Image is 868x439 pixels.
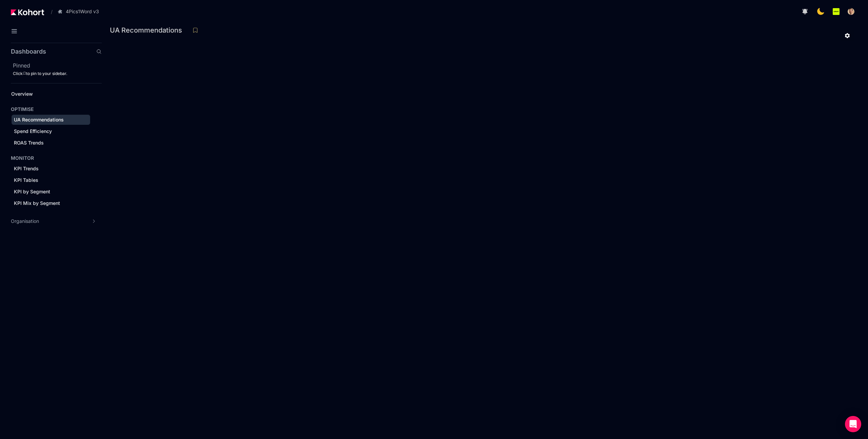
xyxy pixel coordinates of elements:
[14,166,39,171] span: KPI Trends
[12,198,90,208] a: KPI Mix by Segment
[12,187,90,197] a: KPI by Segment
[12,115,90,125] a: UA Recommendations
[11,155,34,161] h4: MONITOR
[11,49,46,55] h2: Dashboards
[45,8,53,15] span: /
[9,89,90,99] a: Overview
[14,200,60,206] span: KPI Mix by Segment
[12,138,90,148] a: ROAS Trends
[13,71,102,76] div: Click to pin to your sidebar.
[110,27,186,34] h3: UA Recommendations
[845,416,861,432] div: Open Intercom Messenger
[14,128,52,134] span: Spend Efficiency
[14,140,44,146] span: ROAS Trends
[11,218,39,225] span: Organisation
[66,8,99,15] span: 4Pics1Word v3
[11,106,34,113] h4: OPTIMISE
[12,164,90,174] a: KPI Trends
[11,91,33,97] span: Overview
[12,175,90,185] a: KPI Tables
[11,9,44,15] img: Kohort logo
[12,126,90,136] a: Spend Efficiency
[14,189,50,194] span: KPI by Segment
[833,8,840,15] img: logo_Lotum_Logo_20240521114851236074.png
[54,6,106,17] button: 4Pics1Word v3
[14,117,64,122] span: UA Recommendations
[14,177,38,183] span: KPI Tables
[13,61,102,70] h2: Pinned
